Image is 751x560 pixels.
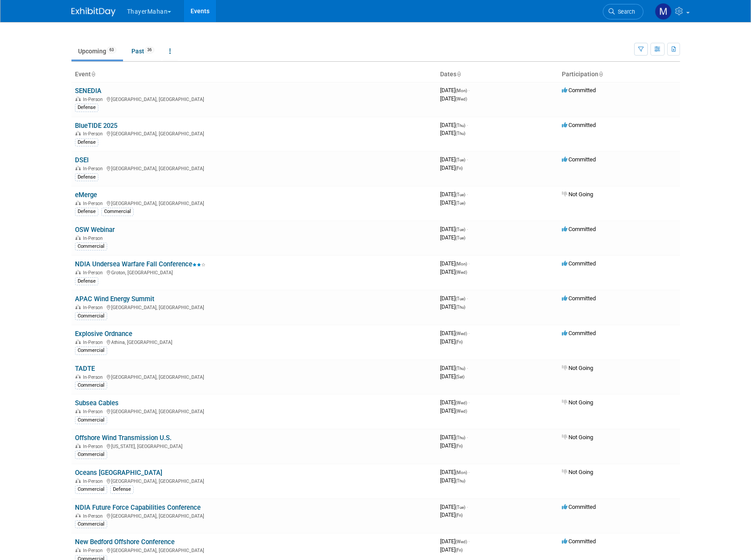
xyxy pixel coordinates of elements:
[75,243,107,250] div: Commercial
[440,226,468,232] span: [DATE]
[83,374,105,380] span: In-Person
[468,538,470,545] span: -
[125,43,161,60] a: Past36
[75,156,89,164] a: DSEI
[456,123,465,128] span: (Thu)
[75,201,81,205] img: In-Person Event
[456,88,467,93] span: (Mon)
[467,156,468,163] span: -
[75,312,107,320] div: Commercial
[562,191,593,198] span: Not Going
[456,470,467,475] span: (Mon)
[75,130,433,137] div: [GEOGRAPHIC_DATA], [GEOGRAPHIC_DATA]
[456,235,465,240] span: (Tue)
[83,444,105,449] span: In-Person
[456,131,465,136] span: (Thu)
[440,338,463,345] span: [DATE]
[75,478,81,483] img: In-Person Event
[75,513,81,518] img: In-Person Event
[75,131,81,135] img: In-Person Event
[75,365,95,373] a: TADTE
[83,305,105,310] span: In-Person
[456,435,465,440] span: (Thu)
[456,505,465,510] span: (Tue)
[456,192,465,197] span: (Tue)
[456,400,467,405] span: (Wed)
[75,399,119,407] a: Subsea Cables
[75,295,154,303] a: APAC Wind Energy Summit
[562,122,596,128] span: Committed
[562,365,593,371] span: Not Going
[75,104,98,112] div: Defense
[83,270,105,276] span: In-Person
[467,504,468,510] span: -
[75,226,115,234] a: OSW Webinar
[75,191,97,199] a: eMerge
[456,331,467,336] span: (Wed)
[440,95,467,102] span: [DATE]
[75,303,433,310] div: [GEOGRAPHIC_DATA], [GEOGRAPHIC_DATA]
[456,201,465,205] span: (Tue)
[558,67,680,82] th: Participation
[75,442,433,449] div: [US_STATE], [GEOGRAPHIC_DATA]
[75,407,433,414] div: [GEOGRAPHIC_DATA], [GEOGRAPHIC_DATA]
[440,156,468,163] span: [DATE]
[75,512,433,519] div: [GEOGRAPHIC_DATA], [GEOGRAPHIC_DATA]
[456,366,465,371] span: (Thu)
[440,407,467,414] span: [DATE]
[75,485,107,493] div: Commercial
[655,3,672,20] img: Michael Frazzo
[75,277,98,285] div: Defense
[75,373,433,380] div: [GEOGRAPHIC_DATA], [GEOGRAPHIC_DATA]
[75,546,433,553] div: [GEOGRAPHIC_DATA], [GEOGRAPHIC_DATA]
[83,513,105,519] span: In-Person
[75,208,98,216] div: Defense
[467,295,468,302] span: -
[75,477,433,484] div: [GEOGRAPHIC_DATA], [GEOGRAPHIC_DATA]
[562,399,593,406] span: Not Going
[468,469,470,475] span: -
[615,8,635,15] span: Search
[75,434,172,442] a: Offshore Wind Transmission U.S.
[440,269,467,275] span: [DATE]
[456,478,465,483] span: (Thu)
[440,504,468,510] span: [DATE]
[75,173,98,181] div: Defense
[440,303,465,310] span: [DATE]
[75,338,433,345] div: Athina, [GEOGRAPHIC_DATA]
[75,164,433,172] div: [GEOGRAPHIC_DATA], [GEOGRAPHIC_DATA]
[75,409,81,413] img: In-Person Event
[440,365,468,371] span: [DATE]
[440,399,470,406] span: [DATE]
[71,7,116,16] img: ExhibitDay
[562,538,596,545] span: Committed
[75,347,107,355] div: Commercial
[75,548,81,552] img: In-Person Event
[83,478,105,484] span: In-Person
[437,67,558,82] th: Dates
[83,340,105,345] span: In-Person
[440,511,463,518] span: [DATE]
[75,166,81,170] img: In-Person Event
[75,416,107,424] div: Commercial
[83,201,105,206] span: In-Person
[101,208,134,216] div: Commercial
[107,47,116,53] span: 63
[75,305,81,309] img: In-Person Event
[75,122,117,130] a: BlueTIDE 2025
[75,340,81,344] img: In-Person Event
[456,157,465,162] span: (Tue)
[75,97,81,101] img: In-Person Event
[440,477,465,484] span: [DATE]
[75,330,132,338] a: Explosive Ordnance
[75,381,107,389] div: Commercial
[75,270,81,274] img: In-Person Event
[75,235,81,240] img: In-Person Event
[440,130,465,136] span: [DATE]
[468,330,470,336] span: -
[562,295,596,302] span: Committed
[83,166,105,172] span: In-Person
[440,87,470,93] span: [DATE]
[456,374,464,379] span: (Sat)
[467,122,468,128] span: -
